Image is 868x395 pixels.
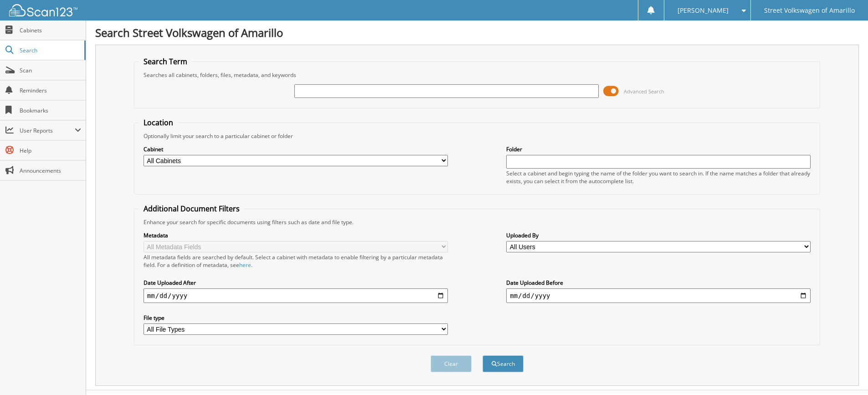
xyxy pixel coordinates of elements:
input: start [144,288,448,303]
h1: Search Street Volkswagen of Amarillo [95,25,859,40]
button: Clear [431,355,472,372]
span: Advanced Search [624,88,664,95]
span: Bookmarks [20,107,81,114]
legend: Search Term [139,56,192,67]
label: Uploaded By [506,231,811,239]
div: Optionally limit your search to a particular cabinet or folder [139,132,815,140]
label: Date Uploaded After [144,279,448,287]
span: Help [20,147,81,154]
a: here [239,261,251,269]
label: Cabinet [144,145,448,153]
div: Searches all cabinets, folders, files, metadata, and keywords [139,71,815,79]
span: Scan [20,67,81,74]
label: Folder [506,145,811,153]
span: Announcements [20,167,81,174]
label: Date Uploaded Before [506,279,811,287]
span: [PERSON_NAME] [678,8,729,13]
div: All metadata fields are searched by default. Select a cabinet with metadata to enable filtering b... [144,253,448,269]
legend: Location [139,118,178,128]
label: Metadata [144,231,448,239]
button: Search [483,355,524,372]
input: end [506,288,811,303]
img: scan123-logo-white.svg [9,4,77,16]
div: Select a cabinet and begin typing the name of the folder you want to search in. If the name match... [506,169,811,185]
span: Search [20,46,80,54]
span: Reminders [20,87,81,94]
legend: Additional Document Filters [139,204,244,214]
span: Street Volkswagen of Amarillo [764,8,855,13]
label: File type [144,314,448,322]
span: User Reports [20,127,75,134]
div: Enhance your search for specific documents using filters such as date and file type. [139,218,815,226]
span: Cabinets [20,26,81,34]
